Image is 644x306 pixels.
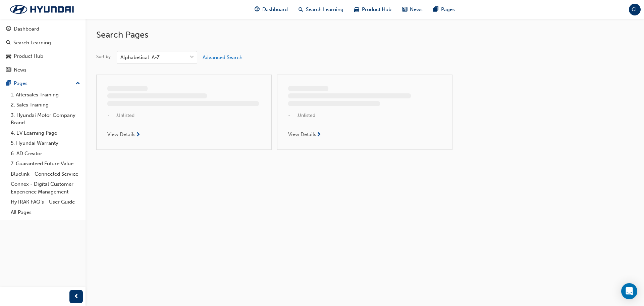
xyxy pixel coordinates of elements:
[3,50,83,62] a: Product Hub
[8,179,83,197] a: Connex - Digital Customer Experience Management
[288,111,441,120] span: - , Unlisted
[441,6,455,13] span: Pages
[3,37,83,49] a: Search Learning
[3,77,83,90] button: Pages
[8,207,83,218] a: All Pages
[136,132,141,138] span: next-icon
[8,128,83,138] a: 4. EV Learning Page
[6,26,11,32] span: guage-icon
[6,81,11,87] span: pages-icon
[299,5,303,14] span: search-icon
[428,3,460,16] a: pages-iconPages
[107,131,136,138] span: View Details
[203,51,243,64] button: Advanced Search
[316,132,321,138] span: next-icon
[120,54,160,61] div: Alphabetical: A-Z
[14,25,39,33] div: Dashboard
[13,39,51,47] div: Search Learning
[14,80,28,87] div: Pages
[629,4,641,15] button: CL
[96,53,111,60] div: Sort by
[8,169,83,179] a: Bluelink - Connected Service
[632,6,638,13] span: CL
[74,293,79,301] span: prev-icon
[75,79,80,88] span: up-icon
[8,197,83,207] a: HyTRAK FAQ's - User Guide
[3,21,83,77] button: DashboardSearch LearningProduct HubNews
[262,6,288,13] span: Dashboard
[410,6,423,13] span: News
[190,53,194,62] span: down-icon
[292,113,297,118] span: undefined-icon
[111,113,116,118] span: undefined-icon
[3,2,80,16] img: Trak
[249,3,293,16] a: guage-iconDashboard
[433,5,438,14] span: pages-icon
[402,5,407,14] span: news-icon
[397,3,428,16] a: news-iconNews
[255,5,260,14] span: guage-icon
[293,3,349,16] a: search-iconSearch Learning
[362,6,391,13] span: Product Hub
[14,52,43,60] div: Product Hub
[621,283,637,299] div: Open Intercom Messenger
[6,67,11,73] span: news-icon
[6,40,11,46] span: search-icon
[107,111,261,120] span: - , Unlisted
[8,100,83,110] a: 2. Sales Training
[349,3,397,16] a: car-iconProduct Hub
[96,30,633,40] h2: Search Pages
[8,159,83,169] a: 7. Guaranteed Future Value
[3,64,83,76] a: News
[8,110,83,128] a: 3. Hyundai Motor Company Brand
[288,131,316,138] span: View Details
[354,5,359,14] span: car-icon
[8,138,83,148] a: 5. Hyundai Warranty
[8,148,83,159] a: 6. AD Creator
[6,53,11,59] span: car-icon
[14,66,26,74] div: News
[203,54,243,60] span: Advanced Search
[8,90,83,100] a: 1. Aftersales Training
[306,6,343,13] span: Search Learning
[3,23,83,35] a: Dashboard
